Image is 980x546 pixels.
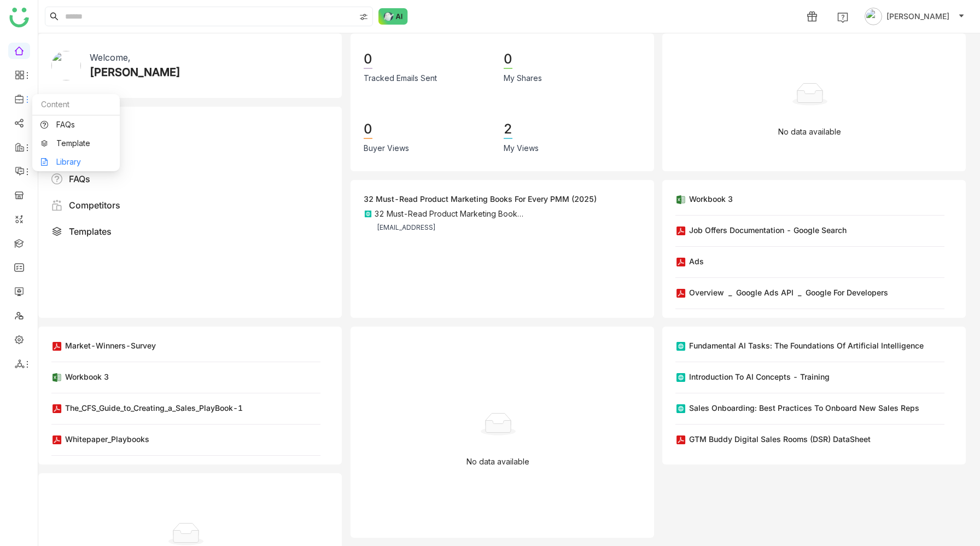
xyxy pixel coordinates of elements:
div: [EMAIL_ADDRESS] [377,223,436,233]
img: article.svg [364,210,372,218]
a: FAQs [40,121,112,129]
img: avatar [865,8,882,25]
div: 32 Must-Read Product Marketing Book… [375,209,523,218]
div: job offers documentation - Google Search [689,224,847,236]
p: No data available [778,126,841,138]
div: Overview _ Google Ads API _ Google for Developers [689,287,888,298]
div: Sales Onboarding: Best Practices to Onboard New Sales Reps [689,402,919,414]
div: 0 [364,120,372,139]
div: The_CFS_Guide_to_Creating_a_Sales_PlayBook-1 [65,402,243,414]
p: No data available [466,456,529,468]
div: 32 Must-Read Product Marketing Books for Every PMM (2025) [364,193,597,205]
div: Content [32,94,120,115]
div: GTM Buddy Digital Sales Rooms (DSR) DataSheet [689,433,871,445]
div: market-winners-survey [65,340,156,351]
span: [PERSON_NAME] [886,10,949,22]
div: Whitepaper_Playbooks [65,433,149,445]
img: 684a9a0bde261c4b36a3c9f0 [51,51,81,80]
div: 0 [364,50,372,69]
div: Templates [69,225,112,238]
button: [PERSON_NAME] [862,8,967,25]
div: FAQs [69,172,90,185]
div: My Shares [504,72,542,84]
div: Ads [689,255,704,267]
a: Library [40,158,112,166]
div: Workbook 3 [689,193,733,205]
div: Buyer Views [364,142,409,154]
div: Workbook 3 [65,371,109,382]
img: logo [9,8,29,27]
div: 0 [504,50,512,69]
div: Competitors [69,199,120,212]
div: [PERSON_NAME] [90,64,180,80]
div: Welcome, [90,51,130,64]
div: 2 [504,120,512,139]
div: Introduction to AI concepts - Training [689,371,830,382]
img: ask-buddy-normal.svg [378,8,408,25]
a: Template [40,140,112,147]
div: My Views [504,142,539,154]
div: Fundamental AI Tasks: The Foundations of Artificial Intelligence [689,340,924,351]
img: help.svg [837,12,848,23]
img: search-type.svg [359,13,368,21]
div: Tracked Emails Sent [364,72,437,84]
